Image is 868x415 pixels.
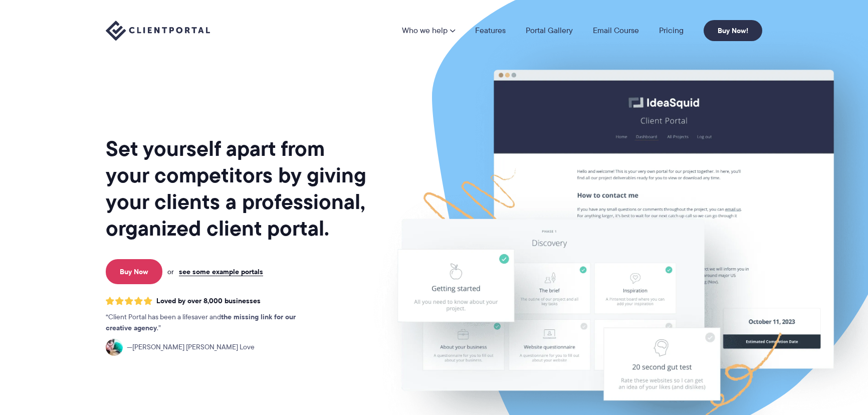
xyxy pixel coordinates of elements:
[106,135,368,242] h1: Set yourself apart from your competitors by giving your clients a professional, organized client ...
[106,311,296,333] strong: the missing link for our creative agency
[106,259,162,284] a: Buy Now
[659,27,684,35] a: Pricing
[475,27,506,35] a: Features
[704,20,762,41] a: Buy Now!
[179,267,263,276] a: see some example portals
[526,27,573,35] a: Portal Gallery
[593,27,639,35] a: Email Course
[167,267,174,276] span: or
[156,297,261,305] span: Loved by over 8,000 businesses
[106,312,316,334] p: Client Portal has been a lifesaver and .
[127,342,255,353] span: [PERSON_NAME] [PERSON_NAME] Love
[402,27,455,35] a: Who we help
